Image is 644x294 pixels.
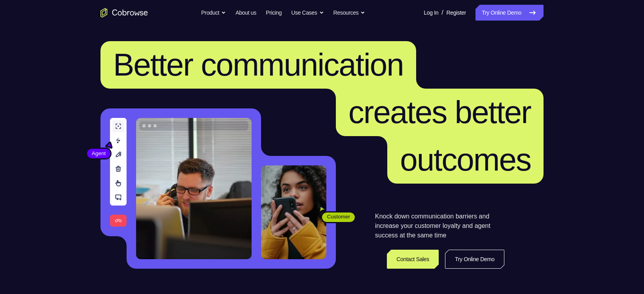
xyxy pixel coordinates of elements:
span: / [441,8,443,17]
button: Use Cases [291,5,324,21]
img: A customer support agent talking on the phone [136,118,252,259]
a: Go to the home page [100,8,148,17]
a: Register [447,5,466,21]
p: Knock down communication barriers and increase your customer loyalty and agent success at the sam... [375,212,504,240]
span: Better communication [113,47,403,82]
span: creates better [349,95,531,130]
span: outcomes [400,142,531,177]
button: Resources [333,5,366,21]
a: About us [235,5,256,21]
a: Contact Sales [387,250,439,269]
button: Product [201,5,226,21]
img: A customer holding their phone [261,165,326,259]
a: Pricing [266,5,282,21]
a: Try Online Demo [445,250,504,269]
a: Log In [424,5,438,21]
a: Try Online Demo [475,5,544,21]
